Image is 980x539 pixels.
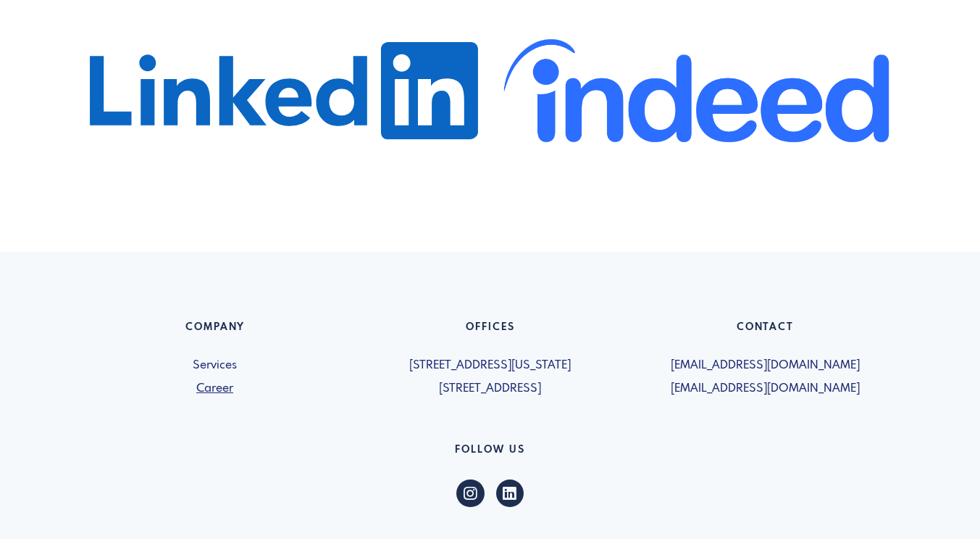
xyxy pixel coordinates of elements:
a: Services [86,357,344,374]
span: [STREET_ADDRESS] [361,380,619,398]
span: [EMAIL_ADDRESS][DOMAIN_NAME] [637,357,895,374]
span: [EMAIL_ADDRESS][DOMAIN_NAME] [637,380,895,398]
a: Career [86,380,344,398]
h6: Follow US [86,444,895,462]
h6: Offices [361,321,619,340]
h6: Company [86,321,344,340]
h6: Contact [637,321,895,340]
span: [STREET_ADDRESS][US_STATE] [361,357,619,374]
